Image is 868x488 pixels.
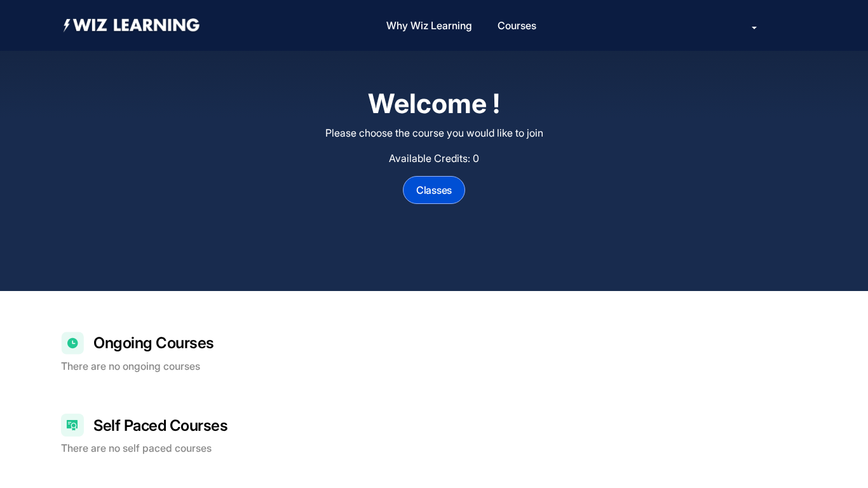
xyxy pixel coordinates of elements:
[403,176,465,204] button: Classes
[95,125,773,140] p: Please choose the course you would like to join
[93,416,227,435] h2: Self Paced Courses
[93,333,214,353] h2: Ongoing Courses
[95,87,773,121] h2: Welcome !
[61,361,807,372] h2: There are no ongoing courses
[95,151,773,166] p: Available Credits: 0
[381,12,477,39] a: Why Wiz Learning
[61,443,807,454] h2: There are no self paced courses
[492,12,541,39] a: Courses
